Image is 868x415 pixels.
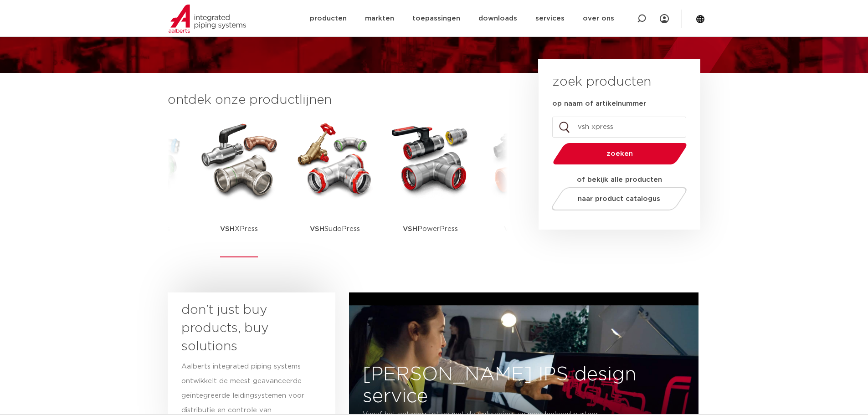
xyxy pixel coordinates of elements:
input: zoeken [552,117,686,138]
label: op naam of artikelnummer [552,99,646,108]
a: VSHSudoPress [294,118,376,257]
p: PowerPress [403,200,458,257]
p: SudoPress [310,200,360,257]
h3: zoek producten [552,73,651,91]
strong: VSH [403,225,417,232]
a: VSHXPress [198,118,280,257]
h3: [PERSON_NAME] IPS design service [349,364,699,407]
strong: of bekijk alle producten [577,176,662,183]
strong: VSH [220,225,235,232]
p: XPress [220,200,258,257]
span: naar product catalogus [578,195,660,202]
strong: VSH [310,225,324,232]
p: Shurjoint [504,200,548,257]
span: zoeken [576,150,663,157]
h3: ontdek onze productlijnen [168,91,508,109]
strong: VSH [504,225,519,232]
button: zoeken [549,142,690,165]
h3: don’t just buy products, buy solutions [181,301,305,356]
a: VSHPowerPress [390,118,472,257]
a: VSHShurjoint [485,118,567,257]
a: naar product catalogus [549,187,689,210]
